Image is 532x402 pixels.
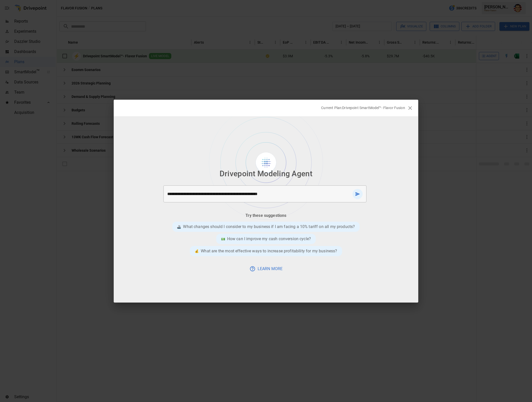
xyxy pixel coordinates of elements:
[353,189,363,199] button: send message
[172,222,360,232] div: 🚢What changes should I consider to my business if I am facing a 10% tariff on all my products?
[216,234,316,244] div: 💵How can I improve my cash conversion cycle?
[220,168,312,179] p: Drivepoint Modeling Agent
[177,224,181,230] div: 🚢
[258,266,283,272] p: Learn More
[183,224,355,230] p: What changes should I consider to my business if I am facing a 10% tariff on all my products?
[195,248,199,254] div: 💰
[245,213,286,219] p: Try these suggestions
[190,246,342,256] div: 💰What are the most effective ways to increase profitability for my business?
[209,117,323,220] img: Background
[246,264,286,273] button: Learn More
[227,236,311,242] p: How can I improve my cash conversion cycle?
[201,248,337,254] p: What are the most effective ways to increase profitability for my business?
[321,105,405,110] p: Current Plan: Drivepoint SmartModel™- Flavor Fusion
[221,236,225,242] div: 💵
